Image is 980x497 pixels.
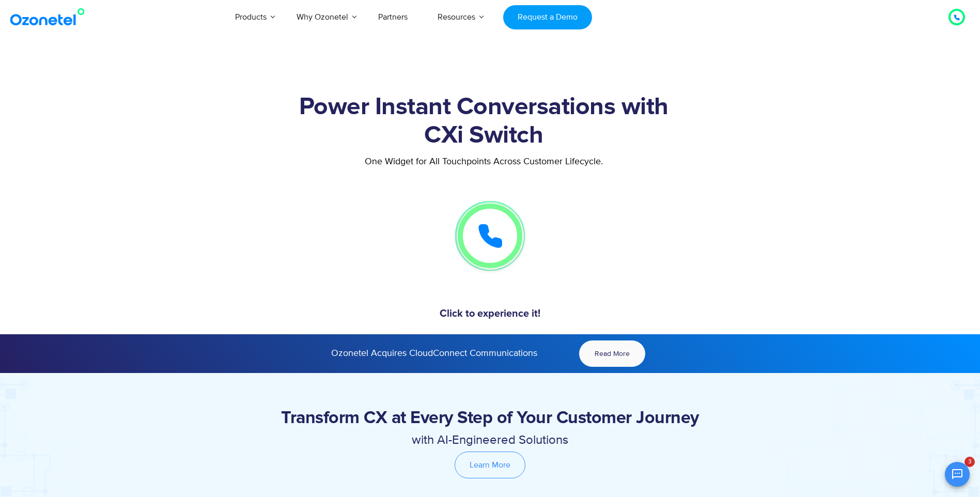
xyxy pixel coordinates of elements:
[178,434,803,446] div: with AI-Engineered Solutions
[579,340,645,367] a: Read More
[470,461,510,469] span: Learn More
[945,462,970,487] button: Open chat
[455,452,525,478] a: Learn More
[965,457,975,467] span: 3
[173,308,808,319] h5: Click to experience it!
[173,155,795,169] p: One Widget for All Touchpoints Across Customer Lifecycle.
[595,349,630,358] span: Read More
[178,408,803,429] h2: Transform CX at Every Step of Your Customer Journey
[173,93,795,150] h1: Power Instant Conversations with CXi Switch
[503,5,592,29] a: Request a Demo
[210,347,537,361] p: Ozonetel Acquires CloudConnect Communications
